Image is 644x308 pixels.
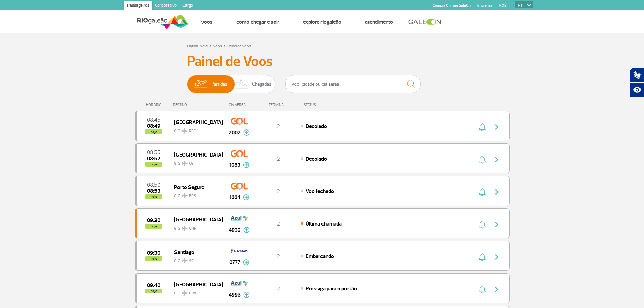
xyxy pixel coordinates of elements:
img: mais-info-painel-voo.svg [243,292,250,298]
span: Última chamada [306,220,342,227]
a: Como chegar e sair [236,19,279,25]
span: CGH [189,161,196,167]
img: destiny_airplane.svg [182,161,188,166]
img: seta-direita-painel-voo.svg [493,220,501,229]
img: sino-painel-voo.svg [479,253,486,261]
span: 2025-09-27 08:52:00 [147,156,160,161]
span: 2 [277,253,280,260]
img: seta-direita-painel-voo.svg [493,123,501,131]
span: 2025-09-27 08:53:24 [147,189,160,193]
a: Voos [213,44,222,49]
img: destiny_airplane.svg [182,193,188,198]
span: 2 [277,285,280,292]
span: 2 [277,188,280,195]
span: 2025-09-27 09:30:00 [147,218,160,223]
img: sino-painel-voo.svg [479,285,486,293]
button: Abrir tradutor de língua de sinais. [630,68,644,82]
img: seta-direita-painel-voo.svg [493,253,501,261]
span: hoje [145,224,162,229]
span: [GEOGRAPHIC_DATA] [174,215,217,224]
span: 2025-09-27 08:50:00 [147,183,160,187]
a: > [209,42,212,49]
img: seta-direita-painel-voo.svg [493,188,501,196]
img: seta-direita-painel-voo.svg [493,156,501,164]
span: [GEOGRAPHIC_DATA] [174,280,217,289]
span: 1083 [229,161,240,169]
span: Partidas [211,75,228,93]
span: Prossiga para o portão [306,285,357,292]
a: Cargo [180,1,196,11]
img: sino-painel-voo.svg [479,188,486,196]
a: Corporativo [152,1,180,11]
a: RQS [499,3,507,8]
span: hoje [145,194,162,199]
img: mais-info-painel-voo.svg [243,227,250,233]
span: Decolado [306,156,327,162]
a: Passageiros [124,1,152,11]
img: sino-painel-voo.svg [479,123,486,131]
span: CWB [189,290,197,297]
div: Plugin de acessibilidade da Hand Talk. [630,68,644,97]
img: destiny_airplane.svg [182,258,188,263]
a: Explore RIOgaleão [303,19,341,25]
a: Página Inicial [187,44,208,49]
span: 2025-09-27 08:45:00 [147,118,160,122]
span: REC [189,128,196,134]
span: Santiago [174,247,217,256]
img: mais-info-painel-voo.svg [243,162,249,168]
span: GIG [174,222,217,232]
span: 2 [277,123,280,130]
a: Voos [201,19,213,25]
img: destiny_airplane.svg [182,290,188,296]
a: Compra On-line GaleOn [433,3,471,8]
img: mais-info-painel-voo.svg [243,194,249,200]
span: 4993 [229,291,241,299]
span: [GEOGRAPHIC_DATA] [174,118,217,126]
div: TERMINAL [256,103,300,107]
span: GIG [174,157,217,167]
span: GIG [174,254,217,264]
span: Chegadas [252,75,271,93]
span: 0777 [229,258,240,266]
span: 2025-09-27 08:55:00 [147,150,160,155]
span: hoje [145,256,162,261]
span: 1664 [229,193,240,202]
span: 4932 [229,226,241,234]
span: 2 [277,156,280,162]
div: HORÁRIO [137,103,173,107]
span: hoje [145,162,162,167]
h3: Painel de Voos [187,53,457,70]
div: DESTINO [173,103,222,107]
img: sino-painel-voo.svg [479,156,486,164]
span: GIG [174,287,217,297]
span: SCL [189,258,196,264]
img: seta-direita-painel-voo.svg [493,285,501,293]
img: slider-embarque [190,75,211,93]
span: hoje [145,129,162,134]
span: BPS [189,193,196,199]
span: Voo fechado [306,188,334,195]
img: destiny_airplane.svg [182,128,188,134]
span: 2025-09-27 08:49:46 [147,124,160,128]
div: CIA AÉREA [222,103,256,107]
a: Painel de Voos [227,44,251,49]
span: 2025-09-27 09:30:00 [147,251,160,255]
span: 2 [277,220,280,227]
img: mais-info-painel-voo.svg [243,129,250,136]
button: Abrir recursos assistivos. [630,82,644,97]
img: slider-desembarque [232,75,252,93]
span: CNF [189,226,196,232]
div: STATUS [300,103,355,107]
span: GIG [174,124,217,134]
span: GIG [174,189,217,199]
input: Voo, cidade ou cia aérea [285,75,421,93]
span: Embarcando [306,253,334,260]
span: 2002 [229,128,241,137]
img: sino-painel-voo.svg [479,220,486,229]
span: Porto Seguro [174,183,217,191]
a: Atendimento [365,19,393,25]
img: destiny_airplane.svg [182,226,188,231]
span: 2025-09-27 09:40:00 [147,283,160,288]
a: Imprensa [477,3,493,8]
span: hoje [145,289,162,293]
